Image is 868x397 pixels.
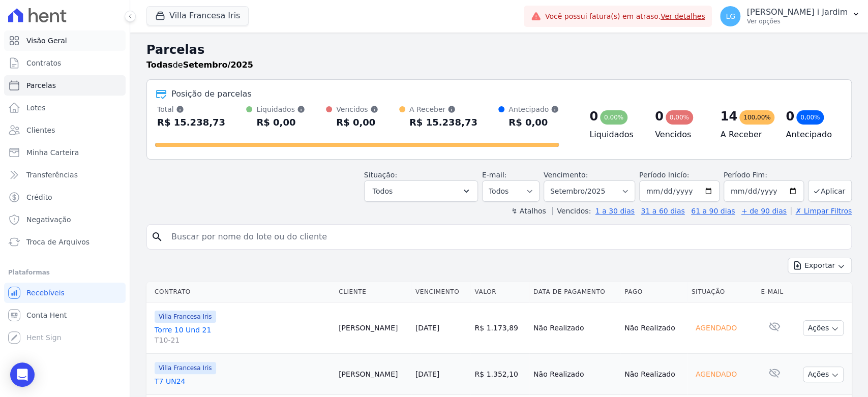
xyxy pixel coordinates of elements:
[26,147,79,158] span: Minha Carteira
[4,232,126,252] a: Troca de Arquivos
[4,209,126,230] a: Negativação
[411,282,471,302] th: Vencimento
[803,367,844,382] button: Ações
[10,362,35,387] div: Open Intercom Messenger
[687,282,757,302] th: Situação
[529,302,620,354] td: Não Realizado
[409,114,477,131] div: R$ 15.238,73
[146,60,173,70] strong: Todas
[26,36,67,46] span: Visão Geral
[791,207,852,215] a: ✗ Limpar Filtros
[4,142,126,163] a: Minha Carteira
[741,207,787,215] a: + de 90 dias
[721,129,770,141] h4: A Receber
[655,129,704,141] h4: Vencidos
[639,171,689,179] label: Período Inicío:
[155,325,331,345] a: Torre 10 Und 21T10-21
[335,282,411,302] th: Cliente
[808,180,852,202] button: Aplicar
[620,282,687,302] th: Pago
[661,12,705,20] a: Ver detalhes
[146,6,249,25] button: Villa Francesa Iris
[26,215,71,225] span: Negativação
[4,187,126,207] a: Crédito
[26,310,67,320] span: Conta Hent
[151,231,163,243] i: search
[26,192,52,202] span: Crédito
[796,110,824,125] div: 0,00%
[724,170,804,180] label: Período Fim:
[746,7,848,17] p: [PERSON_NAME] i Jardim
[4,30,126,51] a: Visão Geral
[4,53,126,73] a: Contratos
[712,2,868,30] button: LG [PERSON_NAME] i Jardim Ver opções
[364,180,478,202] button: Todos
[595,207,635,215] a: 1 a 30 dias
[470,354,529,395] td: R$ 1.352,10
[256,104,305,114] div: Liquidados
[508,104,559,114] div: Antecipado
[157,114,225,131] div: R$ 15.238,73
[529,354,620,395] td: Não Realizado
[146,282,335,302] th: Contrato
[786,129,835,141] h4: Antecipado
[4,120,126,140] a: Clientes
[4,165,126,185] a: Transferências
[739,110,774,125] div: 100,00%
[620,302,687,354] td: Não Realizado
[4,283,126,303] a: Recebíveis
[146,59,253,71] p: de
[600,110,627,125] div: 0,00%
[146,41,852,59] h2: Parcelas
[544,171,588,179] label: Vencimento:
[26,237,89,247] span: Troca de Arquivos
[155,362,216,374] span: Villa Francesa Iris
[155,335,331,345] span: T10-21
[8,266,122,279] div: Plataformas
[620,354,687,395] td: Não Realizado
[26,58,61,68] span: Contratos
[336,104,378,114] div: Vencidos
[335,354,411,395] td: [PERSON_NAME]
[482,171,507,179] label: E-mail:
[721,108,737,125] div: 14
[692,321,741,335] div: Agendado
[508,114,559,131] div: R$ 0,00
[666,110,693,125] div: 0,00%
[256,114,305,131] div: R$ 0,00
[409,104,477,114] div: A Receber
[373,185,393,197] span: Todos
[26,80,56,90] span: Parcelas
[157,104,225,114] div: Total
[171,88,252,100] div: Posição de parcelas
[336,114,378,131] div: R$ 0,00
[788,258,852,273] button: Exportar
[4,98,126,118] a: Lotes
[155,376,331,386] a: T7 UN24
[746,17,848,25] p: Ver opções
[26,170,78,180] span: Transferências
[692,367,741,381] div: Agendado
[545,11,705,22] span: Você possui fatura(s) em atraso.
[183,60,253,70] strong: Setembro/2025
[589,108,598,125] div: 0
[655,108,664,125] div: 0
[691,207,735,215] a: 61 a 90 dias
[803,320,844,336] button: Ações
[26,103,46,113] span: Lotes
[415,370,439,378] a: [DATE]
[786,108,794,125] div: 0
[335,302,411,354] td: [PERSON_NAME]
[364,171,397,179] label: Situação:
[155,311,216,323] span: Villa Francesa Iris
[470,302,529,354] td: R$ 1.173,89
[641,207,684,215] a: 31 a 60 dias
[552,207,591,215] label: Vencidos:
[470,282,529,302] th: Valor
[589,129,639,141] h4: Liquidados
[415,324,439,332] a: [DATE]
[757,282,792,302] th: E-mail
[726,13,735,20] span: LG
[165,227,847,247] input: Buscar por nome do lote ou do cliente
[4,75,126,96] a: Parcelas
